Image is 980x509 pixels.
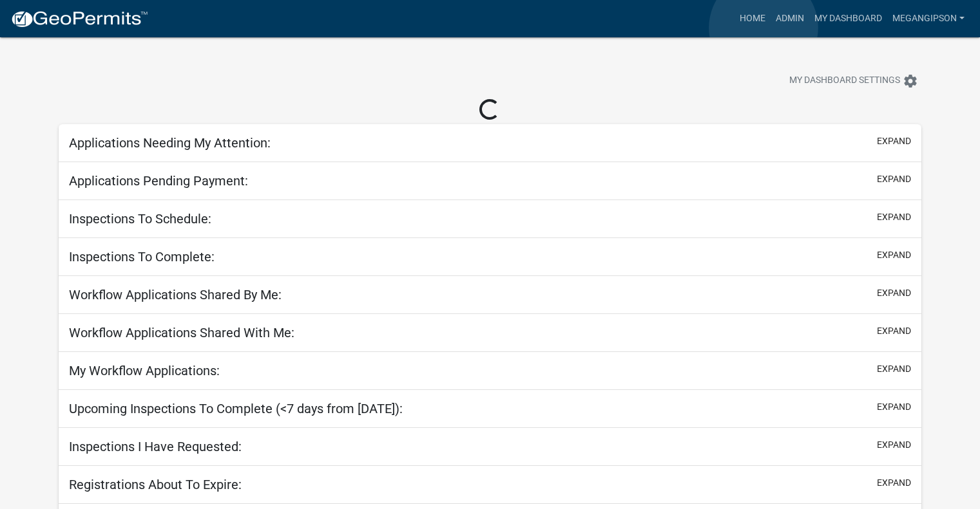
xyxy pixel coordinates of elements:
button: expand [877,172,911,186]
i: settings [903,73,918,89]
button: expand [877,400,911,414]
a: Home [735,6,771,31]
a: megangipson [887,6,970,31]
h5: Inspections To Complete: [69,249,215,264]
a: Admin [771,6,809,31]
button: expand [877,210,911,224]
h5: Inspections To Schedule: [69,211,211,227]
h5: Registrations About To Expire: [69,477,242,492]
button: expand [877,362,911,376]
h5: Inspections I Have Requested: [69,439,242,454]
a: My Dashboard [809,6,887,31]
h5: Upcoming Inspections To Complete (<7 days from [DATE]): [69,401,403,416]
button: My Dashboard Settingssettings [779,68,928,93]
h5: My Workflow Applications: [69,363,220,378]
button: expand [877,286,911,300]
span: My Dashboard Settings [789,73,900,89]
h5: Applications Needing My Attention: [69,135,271,151]
h5: Workflow Applications Shared With Me: [69,325,294,340]
button: expand [877,438,911,452]
button: expand [877,134,911,148]
button: expand [877,476,911,490]
button: expand [877,324,911,338]
h5: Workflow Applications Shared By Me: [69,287,282,302]
h5: Applications Pending Payment: [69,173,248,189]
button: expand [877,248,911,262]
